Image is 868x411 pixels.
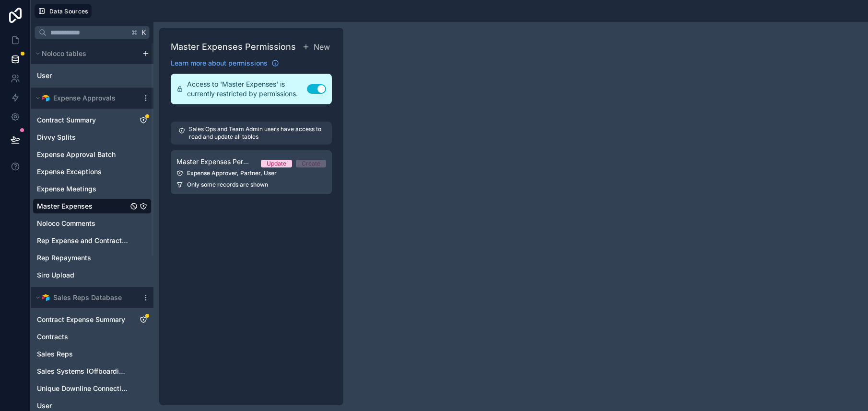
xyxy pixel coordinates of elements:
a: Expense Meetings [37,184,128,194]
div: Update [267,160,286,167]
span: Contract Expense Summary [37,315,125,324]
span: Divvy Splits [37,133,76,142]
a: Rep Expense and Contract Issues [37,236,128,245]
a: Sales Reps [37,349,128,359]
a: Rep Repayments [37,253,128,263]
div: Expense Approval Batch [33,147,152,162]
div: Siro Upload [33,267,152,283]
img: Airtable Logo [42,294,49,301]
span: Sales Reps [37,349,73,359]
button: Noloco tables [33,47,138,60]
span: Master Expenses [37,201,93,211]
a: Master Expenses [37,201,128,211]
a: Siro Upload [37,270,128,280]
span: Expense Exceptions [37,167,102,177]
div: Noloco Comments [33,216,152,231]
span: Learn more about permissions [171,58,268,68]
div: User [33,68,152,83]
a: Noloco Comments [37,219,128,228]
span: Sales Reps Database [53,293,122,302]
span: Data Sources [49,8,88,15]
span: New [314,41,330,53]
div: Sales Systems (Offboarding) [33,364,152,379]
div: Master Expenses [33,199,152,214]
span: Expense Approvals [53,93,116,103]
div: Create [302,160,320,167]
span: Only some records are shown [187,181,268,189]
div: Expense Meetings [33,181,152,197]
a: Expense Approval Batch [37,150,128,159]
a: Learn more about permissions [171,58,279,68]
img: Airtable Logo [42,94,49,102]
p: Sales Ops and Team Admin users have access to read and update all tables [189,125,324,141]
div: Expense Approver, Partner, User [176,169,326,177]
a: Master Expenses Permission 2UpdateCreateExpense Approver, Partner, UserOnly some records are shown [171,150,332,194]
span: Expense Approval Batch [37,150,116,159]
div: Contracts [33,329,152,344]
a: Sales Systems (Offboarding) [37,367,128,376]
div: Expense Exceptions [33,164,152,179]
span: User [37,401,52,411]
button: Airtable LogoExpense Approvals [33,91,138,105]
div: Contract Summary [33,112,152,128]
a: Contract Expense Summary [37,315,128,324]
h1: Master Expenses Permissions [171,40,296,54]
span: User [37,71,52,80]
div: Divvy Splits [33,130,152,145]
button: Airtable LogoSales Reps Database [33,291,138,304]
a: Expense Exceptions [37,167,128,177]
a: Unique Downline Connections [37,384,128,393]
div: Sales Reps [33,346,152,362]
span: Siro Upload [37,270,74,280]
a: User [37,71,118,80]
span: Contracts [37,332,68,342]
div: Unique Downline Connections [33,381,152,396]
a: Contracts [37,332,128,342]
button: Data Sources [35,4,92,18]
span: Expense Meetings [37,184,96,194]
span: Master Expenses Permission 2 [176,157,253,167]
a: Divvy Splits [37,133,128,142]
div: Rep Expense and Contract Issues [33,233,152,248]
span: Noloco Comments [37,219,95,228]
span: Contract Summary [37,115,96,125]
span: Rep Repayments [37,253,91,263]
div: Contract Expense Summary [33,312,152,327]
span: K [141,29,147,36]
button: New [300,39,332,55]
a: Contract Summary [37,115,128,125]
a: User [37,401,128,411]
div: Rep Repayments [33,250,152,266]
span: Access to 'Master Expenses' is currently restricted by permissions. [187,79,307,99]
span: Noloco tables [42,49,86,58]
